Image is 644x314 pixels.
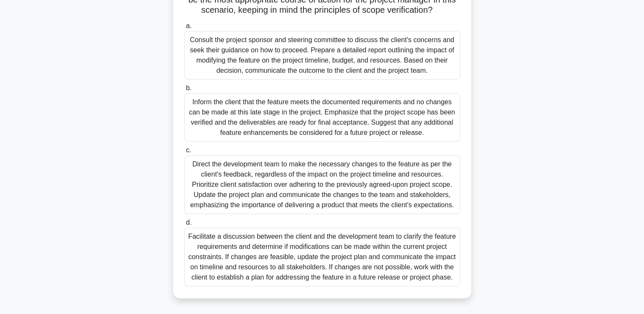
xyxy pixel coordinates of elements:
[184,228,460,286] div: Facilitate a discussion between the client and the development team to clarify the feature requir...
[184,93,460,142] div: Inform the client that the feature meets the documented requirements and no changes can be made a...
[184,31,460,80] div: Consult the project sponsor and steering committee to discuss the client's concerns and seek thei...
[186,22,192,29] span: a.
[186,84,192,91] span: b.
[184,155,460,214] div: Direct the development team to make the necessary changes to the feature as per the client's feed...
[186,219,192,226] span: d.
[186,146,191,154] span: c.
